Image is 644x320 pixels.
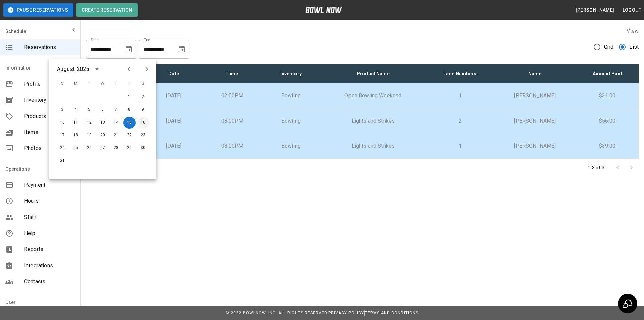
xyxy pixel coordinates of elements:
[110,77,122,90] span: T
[123,77,136,90] span: F
[137,117,149,129] button: Aug 16, 2025
[426,64,494,83] th: Lane Numbers
[137,77,149,90] span: S
[83,104,95,116] button: Aug 5, 2025
[581,142,633,150] p: $39.00
[581,117,633,125] p: $56.00
[581,92,633,100] p: $31.00
[150,142,198,150] p: [DATE]
[267,142,315,150] p: Bowling
[431,92,489,100] p: 1
[24,245,75,254] span: Reports
[141,63,152,75] button: Next month
[24,197,75,205] span: Hours
[328,311,364,315] a: Privacy Policy
[203,64,262,83] th: Time
[150,117,198,125] p: [DATE]
[365,311,418,315] a: Terms and Conditions
[24,278,75,286] span: Contacts
[24,43,75,51] span: Reservations
[604,43,614,51] span: Grid
[326,142,421,150] p: Lights and Strikes
[305,7,342,13] img: logo
[56,104,68,116] button: Aug 3, 2025
[77,65,89,73] div: 2025
[70,77,82,90] span: M
[3,3,73,17] button: Pause Reservations
[24,80,75,88] span: Profile
[208,117,256,125] p: 08:00PM
[576,64,639,83] th: Amount Paid
[56,142,68,154] button: Aug 24, 2025
[326,117,421,125] p: Lights and Strikes
[83,142,95,154] button: Aug 26, 2025
[431,142,489,150] p: 1
[123,129,136,141] button: Aug 22, 2025
[70,104,82,116] button: Aug 4, 2025
[97,104,109,116] button: Aug 6, 2025
[76,3,138,17] button: Create Reservation
[24,96,75,104] span: Inventory
[24,181,75,189] span: Payment
[24,112,75,120] span: Products
[56,129,68,141] button: Aug 17, 2025
[56,117,68,129] button: Aug 10, 2025
[499,92,571,100] p: [PERSON_NAME]
[24,262,75,270] span: Integrations
[137,142,149,154] button: Aug 30, 2025
[123,117,136,129] button: Aug 15, 2025
[97,77,109,90] span: W
[175,43,189,56] button: Choose date, selected date is Aug 15, 2025
[83,77,95,90] span: T
[110,104,122,116] button: Aug 7, 2025
[110,117,122,129] button: Aug 14, 2025
[145,64,203,83] th: Date
[326,92,421,100] p: Open Bowling Weekend
[499,117,571,125] p: [PERSON_NAME]
[97,129,109,141] button: Aug 20, 2025
[226,311,328,315] span: © 2022 BowlNow, Inc. All Rights Reserved.
[123,142,136,154] button: Aug 29, 2025
[57,65,75,73] div: August
[620,4,644,16] button: Logout
[137,129,149,141] button: Aug 23, 2025
[588,164,604,171] p: 1-3 of 3
[70,142,82,154] button: Aug 25, 2025
[208,142,256,150] p: 08:00PM
[24,144,75,152] span: Photos
[629,43,639,51] span: List
[97,142,109,154] button: Aug 27, 2025
[267,117,315,125] p: Bowling
[122,43,136,56] button: Choose date, selected date is Aug 15, 2025
[24,229,75,237] span: Help
[137,91,149,103] button: Aug 2, 2025
[24,128,75,136] span: Items
[573,4,617,16] button: [PERSON_NAME]
[262,64,320,83] th: Inventory
[24,213,75,221] span: Staff
[70,129,82,141] button: Aug 18, 2025
[494,64,576,83] th: Name
[91,63,103,75] button: calendar view is open, switch to year view
[56,155,68,167] button: Aug 31, 2025
[499,142,571,150] p: [PERSON_NAME]
[110,129,122,141] button: Aug 21, 2025
[56,77,68,90] span: S
[123,104,136,116] button: Aug 8, 2025
[110,142,122,154] button: Aug 28, 2025
[320,64,426,83] th: Product Name
[627,28,639,34] label: View
[123,63,135,75] button: Previous month
[431,117,489,125] p: 2
[83,117,95,129] button: Aug 12, 2025
[267,92,315,100] p: Bowling
[83,129,95,141] button: Aug 19, 2025
[150,92,198,100] p: [DATE]
[97,117,109,129] button: Aug 13, 2025
[70,117,82,129] button: Aug 11, 2025
[137,104,149,116] button: Aug 9, 2025
[123,91,136,103] button: Aug 1, 2025
[208,92,256,100] p: 02:00PM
